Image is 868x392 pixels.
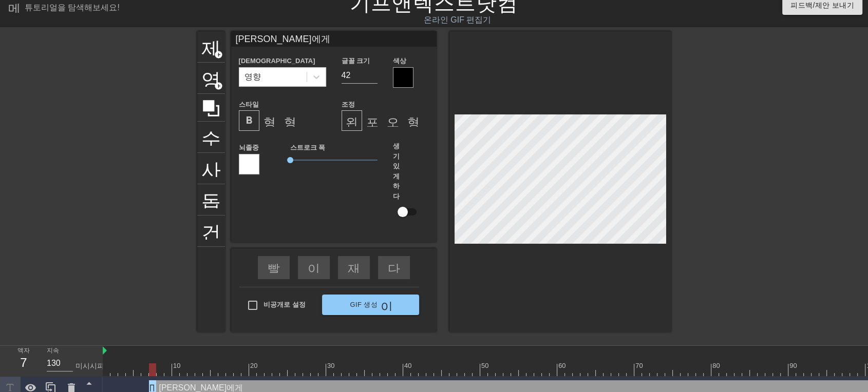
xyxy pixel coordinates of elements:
font: 10 [173,362,180,369]
font: 튜토리얼을 탐색해보세요! [25,3,120,12]
font: 영상 [201,67,240,87]
font: 왼쪽 정렬 형식 [346,114,426,127]
font: 형식_밑줄 [284,114,346,127]
font: 오른쪽 정렬 형식 [387,114,479,127]
font: 건반 [201,220,240,240]
font: 스트로크 폭 [290,144,326,151]
font: 70 [635,362,643,369]
font: 90 [789,362,797,369]
font: 80 [712,362,720,369]
font: 40 [404,362,411,369]
font: 사진_크기_선택_대형 [201,158,416,177]
font: 글꼴 크기 [342,57,370,65]
font: 수확고 [201,126,260,146]
font: 형식_이탤릭체 [263,114,350,127]
font: 50 [481,362,488,369]
font: add_circle [214,50,223,59]
font: 메뉴_북 [8,1,58,13]
button: GIF 생성 [322,295,419,315]
font: format_bold [243,114,255,127]
font: add_circle [214,82,223,90]
font: 이전 건너뛰기 [308,261,385,273]
font: 돕다 [201,189,240,208]
font: 빨리 되감기 [268,261,332,273]
font: 이중 화살표 [381,299,445,311]
font: 조정 [342,101,355,108]
font: 다음 건너뛰기 [388,261,465,273]
font: 비공개로 설정 [263,301,306,308]
font: 뇌졸중 [239,144,259,151]
font: 미시시피 [76,362,104,370]
font: 색상 [393,57,406,65]
font: 피드백/제안 보내기 [790,1,854,9]
font: 형식_정렬_정렬 [407,114,506,127]
font: 재생_화살표 [348,261,422,273]
font: 7 [20,356,27,369]
font: 생기 있게 하다 [393,142,400,200]
font: GIF 생성 [350,301,378,308]
font: 20 [250,362,257,369]
font: 60 [558,362,565,369]
font: 온라인 GIF 편집기 [424,15,492,24]
a: 튜토리얼을 탐색해보세요! [8,1,120,16]
font: 지속 [47,347,59,354]
font: 포맷_정렬_센터 [366,114,465,127]
font: 30 [327,362,334,369]
font: 액자 [17,347,30,354]
font: 스타일 [239,101,259,108]
font: 제목 [201,36,240,55]
font: 영향 [244,72,261,81]
font: [DEMOGRAPHIC_DATA] [239,57,315,65]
